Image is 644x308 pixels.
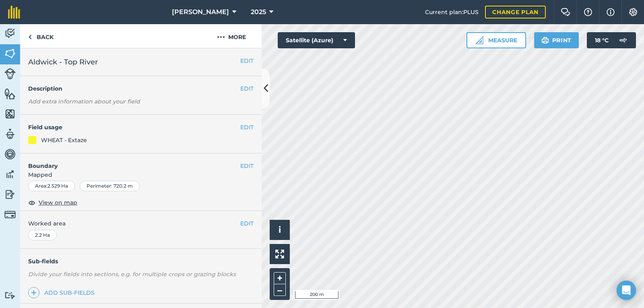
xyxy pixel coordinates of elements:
img: svg+xml;base64,PD94bWwgdmVyc2lvbj0iMS4wIiBlbmNvZGluZz0idXRmLTgiPz4KPCEtLSBHZW5lcmF0b3I6IEFkb2JlIE... [4,209,16,220]
img: Ruler icon [475,36,483,44]
div: Area : 2.529 Ha [28,181,75,191]
button: More [201,24,262,48]
button: EDIT [240,56,254,65]
img: svg+xml;base64,PHN2ZyB4bWxucz0iaHR0cDovL3d3dy53My5vcmcvMjAwMC9zdmciIHdpZHRoPSIxOSIgaGVpZ2h0PSIyNC... [541,35,549,45]
img: svg+xml;base64,PHN2ZyB4bWxucz0iaHR0cDovL3d3dy53My5vcmcvMjAwMC9zdmciIHdpZHRoPSIyMCIgaGVpZ2h0PSIyNC... [217,32,225,42]
span: Worked area [28,219,254,228]
img: svg+xml;base64,PD94bWwgdmVyc2lvbj0iMS4wIiBlbmNvZGluZz0idXRmLTgiPz4KPCEtLSBHZW5lcmF0b3I6IEFkb2JlIE... [615,32,631,48]
img: svg+xml;base64,PHN2ZyB4bWxucz0iaHR0cDovL3d3dy53My5vcmcvMjAwMC9zdmciIHdpZHRoPSI5IiBoZWlnaHQ9IjI0Ii... [28,32,32,42]
img: svg+xml;base64,PHN2ZyB4bWxucz0iaHR0cDovL3d3dy53My5vcmcvMjAwMC9zdmciIHdpZHRoPSIxNCIgaGVpZ2h0PSIyNC... [31,288,37,298]
button: i [270,220,290,240]
h4: Boundary [20,153,240,170]
button: Print [534,32,579,48]
img: svg+xml;base64,PD94bWwgdmVyc2lvbj0iMS4wIiBlbmNvZGluZz0idXRmLTgiPz4KPCEtLSBHZW5lcmF0b3I6IEFkb2JlIE... [4,128,16,140]
img: svg+xml;base64,PD94bWwgdmVyc2lvbj0iMS4wIiBlbmNvZGluZz0idXRmLTgiPz4KPCEtLSBHZW5lcmF0b3I6IEFkb2JlIE... [4,168,16,180]
img: svg+xml;base64,PD94bWwgdmVyc2lvbj0iMS4wIiBlbmNvZGluZz0idXRmLTgiPz4KPCEtLSBHZW5lcmF0b3I6IEFkb2JlIE... [4,291,16,299]
span: 2025 [251,7,266,17]
h4: Description [28,84,254,93]
div: Open Intercom Messenger [617,281,636,300]
span: Aldwick - Top River [28,56,98,68]
img: Two speech bubbles overlapping with the left bubble in the forefront [561,8,570,16]
button: 18 °C [587,32,636,48]
img: fieldmargin Logo [8,6,20,19]
div: 2.2 Ha [28,230,57,240]
img: svg+xml;base64,PHN2ZyB4bWxucz0iaHR0cDovL3d3dy53My5vcmcvMjAwMC9zdmciIHdpZHRoPSIxNyIgaGVpZ2h0PSIxNy... [607,7,615,17]
img: svg+xml;base64,PHN2ZyB4bWxucz0iaHR0cDovL3d3dy53My5vcmcvMjAwMC9zdmciIHdpZHRoPSI1NiIgaGVpZ2h0PSI2MC... [4,88,16,100]
span: i [279,225,281,235]
h4: Sub-fields [20,257,262,266]
a: Add sub-fields [28,287,98,298]
button: View on map [28,198,77,207]
em: Add extra information about your field [28,98,140,105]
button: + [274,272,286,284]
span: Current plan : PLUS [425,8,479,17]
img: svg+xml;base64,PD94bWwgdmVyc2lvbj0iMS4wIiBlbmNvZGluZz0idXRmLTgiPz4KPCEtLSBHZW5lcmF0b3I6IEFkb2JlIE... [4,188,16,201]
em: Divide your fields into sections, e.g. for multiple crops or grazing blocks [28,271,236,278]
img: svg+xml;base64,PHN2ZyB4bWxucz0iaHR0cDovL3d3dy53My5vcmcvMjAwMC9zdmciIHdpZHRoPSI1NiIgaGVpZ2h0PSI2MC... [4,48,16,60]
img: svg+xml;base64,PHN2ZyB4bWxucz0iaHR0cDovL3d3dy53My5vcmcvMjAwMC9zdmciIHdpZHRoPSIxOCIgaGVpZ2h0PSIyNC... [28,198,35,207]
img: svg+xml;base64,PD94bWwgdmVyc2lvbj0iMS4wIiBlbmNvZGluZz0idXRmLTgiPz4KPCEtLSBHZW5lcmF0b3I6IEFkb2JlIE... [4,148,16,160]
img: svg+xml;base64,PD94bWwgdmVyc2lvbj0iMS4wIiBlbmNvZGluZz0idXRmLTgiPz4KPCEtLSBHZW5lcmF0b3I6IEFkb2JlIE... [4,68,16,79]
button: – [274,284,286,296]
img: A cog icon [628,8,638,16]
button: EDIT [240,161,254,170]
h4: Field usage [28,123,240,132]
button: EDIT [240,84,254,93]
div: Perimeter : 720.2 m [80,181,140,191]
button: EDIT [240,219,254,228]
button: EDIT [240,123,254,132]
img: svg+xml;base64,PHN2ZyB4bWxucz0iaHR0cDovL3d3dy53My5vcmcvMjAwMC9zdmciIHdpZHRoPSI1NiIgaGVpZ2h0PSI2MC... [4,108,16,120]
a: Change plan [485,6,546,19]
span: 18 ° C [595,32,609,48]
span: [PERSON_NAME] [172,7,229,17]
span: Mapped [20,170,262,179]
img: Four arrows, one pointing top left, one top right, one bottom right and the last bottom left [275,250,284,258]
a: Back [20,24,62,48]
span: View on map [39,198,77,207]
div: WHEAT - Extaze [41,136,87,145]
img: svg+xml;base64,PD94bWwgdmVyc2lvbj0iMS4wIiBlbmNvZGluZz0idXRmLTgiPz4KPCEtLSBHZW5lcmF0b3I6IEFkb2JlIE... [4,27,16,39]
img: A question mark icon [583,8,593,16]
button: Measure [466,32,526,48]
button: Satellite (Azure) [278,32,355,48]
